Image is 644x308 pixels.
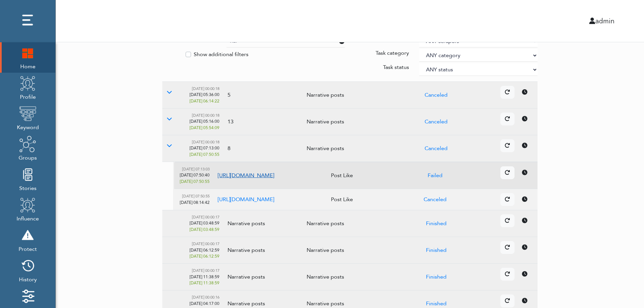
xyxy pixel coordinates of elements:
[19,166,36,183] img: stories.png
[190,125,219,131] div: finished at, 08/14/2025, 05:54:09
[303,264,381,290] td: Narrative posts
[180,199,210,206] div: [DATE] 08:14:42
[180,172,210,178] div: [DATE] 07:50:40
[190,86,219,92] div: created at, 08/14/2025, 00:00:18
[19,152,37,162] span: Groups
[190,214,219,220] div: created at, 08/14/2025, 00:00:17
[19,75,36,92] img: profile.png
[228,118,234,125] span: 13
[19,196,36,213] img: profile.png
[383,63,409,71] label: Task status
[19,183,37,192] span: Stories
[426,246,447,254] a: Finished
[19,288,36,305] img: settings.png
[228,300,265,307] span: Narrative posts
[190,294,219,300] div: created at, 08/14/2025, 00:00:16
[19,274,37,284] span: History
[190,98,219,104] div: finished at, 08/14/2025, 06:14:22
[303,135,381,162] td: Narrative posts
[190,220,219,226] div: started at, 08/14/2025, 03:48:59
[19,244,37,253] span: Protect
[19,92,36,101] span: Profile
[303,82,381,109] td: Narrative posts
[19,136,36,152] img: groups.png
[218,196,274,203] a: [URL][DOMAIN_NAME]
[335,16,620,26] div: admin
[228,273,265,281] span: Narrative posts
[190,92,219,98] div: started at, 08/14/2025, 05:36:00
[190,274,219,280] div: started at, 08/14/2025, 11:38:59
[190,301,219,307] div: started at, 08/14/2025, 04:17:00
[19,44,36,61] img: home.png
[19,61,36,71] span: Home
[19,12,36,29] img: dots.png
[424,196,447,203] a: Canceled
[19,105,36,122] img: keyword.png
[426,300,447,307] a: Finished
[190,253,219,259] div: finished at, 08/14/2025, 06:12:59
[228,246,265,254] span: Narrative posts
[17,122,39,132] span: Keyword
[376,49,409,57] label: Task category
[425,145,448,152] a: Canceled
[180,179,210,185] div: [DATE] 07:50:55
[303,210,381,237] td: Narrative posts
[228,220,265,227] span: Narrative posts
[426,220,447,227] a: Finished
[190,151,219,158] div: finished at, 08/14/2025, 07:50:55
[190,268,219,274] div: created at, 08/14/2025, 00:00:17
[426,273,447,281] a: Finished
[303,109,381,135] td: Narrative posts
[190,145,219,151] div: started at, 08/14/2025, 07:13:00
[190,227,219,233] div: finished at, 08/14/2025, 03:48:59
[327,189,380,210] td: Post Like
[190,113,219,118] div: created at, 08/14/2025, 00:00:18
[425,118,448,125] a: Canceled
[17,213,39,223] span: Influence
[180,166,210,172] div: [DATE] 07:13:03
[19,227,36,244] img: risk.png
[190,118,219,124] div: started at, 08/14/2025, 05:16:00
[327,162,380,189] td: Post Like
[303,237,381,264] td: Narrative posts
[190,280,219,286] div: finished at, 08/14/2025, 11:38:59
[190,139,219,145] div: created at, 08/14/2025, 00:00:18
[428,172,443,179] a: Failed
[425,91,448,99] a: Canceled
[190,247,219,253] div: started at, 08/14/2025, 06:12:59
[194,50,248,58] label: Show additional filters
[19,257,36,274] img: history.png
[180,193,210,199] div: [DATE] 07:50:55
[228,145,231,152] span: 8
[228,91,231,99] span: 5
[218,172,274,179] a: [URL][DOMAIN_NAME]
[190,241,219,247] div: created at, 08/14/2025, 00:00:17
